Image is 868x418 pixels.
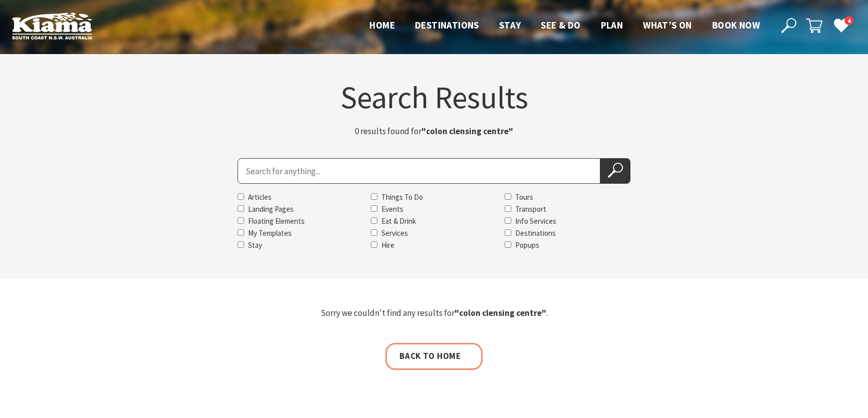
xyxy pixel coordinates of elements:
p: 0 results found for [309,125,559,138]
label: Landing Pages [248,204,294,214]
label: Info Services [515,216,556,226]
label: Destinations [515,228,556,238]
span: Stay [499,19,521,31]
span: Home [369,19,395,31]
label: Articles [248,192,272,202]
label: Things To Do [381,192,423,202]
label: Floating Elements [248,216,305,226]
label: Services [381,228,408,238]
h1: Search Results [137,82,731,113]
input: Search for: [238,158,600,184]
span: Plan [601,19,623,31]
label: Transport [515,204,546,214]
label: Hire [381,240,394,250]
span: 4 [844,16,853,26]
a: Back to home [385,343,482,369]
p: Sorry we couldn't find any results for . [137,306,731,320]
img: Kiama Logo [12,12,92,40]
nav: Main Menu [359,18,770,34]
label: Tours [515,192,533,202]
span: Book now [712,19,760,31]
span: See & Do [541,19,580,31]
strong: "colon clensing centre" [421,126,513,137]
label: Eat & Drink [381,216,416,226]
label: Stay [248,240,262,250]
a: 4 [833,18,848,33]
label: Events [381,204,403,214]
strong: "colon clensing centre" [455,307,546,318]
span: Destinations [415,19,479,31]
label: My Templates [248,228,292,238]
label: Popups [515,240,539,250]
span: What’s On [643,19,692,31]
